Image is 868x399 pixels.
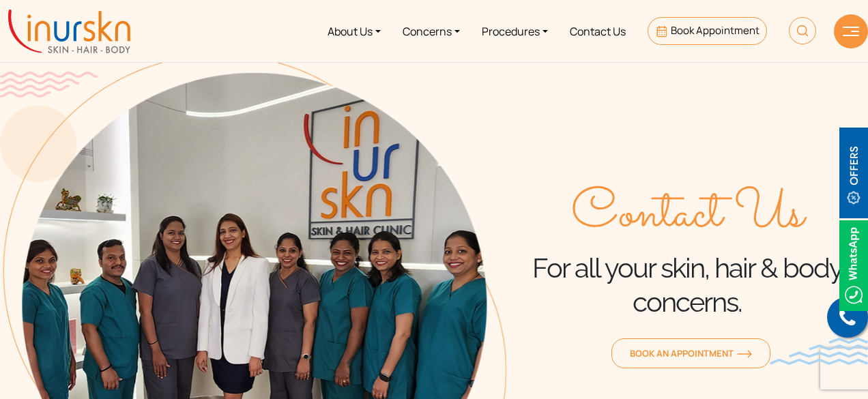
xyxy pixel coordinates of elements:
[559,5,637,57] a: Contact Us
[648,17,767,45] a: Book Appointment
[671,23,759,38] span: Book Appointment
[839,256,868,271] a: Whatsappicon
[317,5,392,57] a: About Us
[471,5,559,57] a: Procedures
[571,184,804,246] span: Contact Us
[630,347,752,359] span: Book an Appointment
[839,128,868,218] img: offerBt
[611,338,770,368] a: Book an Appointmentorange-arrow
[737,350,752,358] img: orange-arrow
[843,27,859,36] img: hamLine.svg
[839,220,868,311] img: Whatsappicon
[8,10,130,53] img: inurskn-logo
[506,184,868,319] div: For all your skin, hair & body concerns.
[789,17,816,44] img: HeaderSearch
[392,5,471,57] a: Concerns
[770,338,868,365] img: bluewave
